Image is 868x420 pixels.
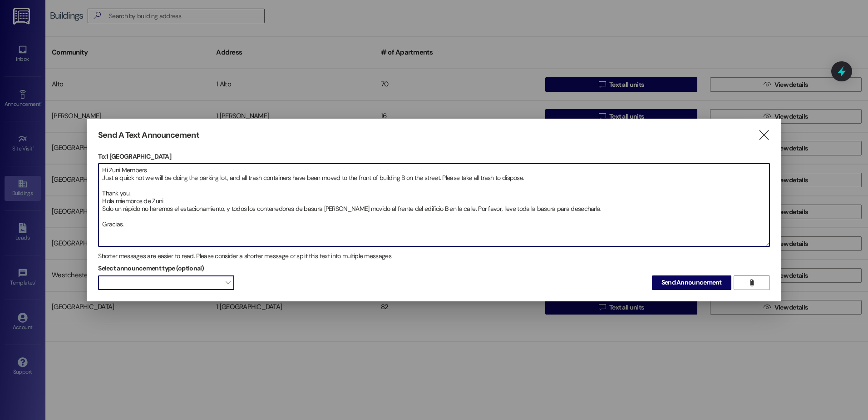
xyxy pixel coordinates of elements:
[758,130,770,140] i: 
[98,251,770,261] div: Shorter messages are easier to read. Please consider a shorter message or split this text into mu...
[98,130,199,140] h3: Send A Text Announcement
[98,152,770,161] p: To: 1 [GEOGRAPHIC_DATA]
[652,275,731,290] button: Send Announcement
[98,261,204,275] label: Select announcement type (optional)
[98,163,770,247] div: Hi Zuni Members Just a quick not we will be doing the parking lot, and all trash containers have ...
[661,278,722,287] span: Send Announcement
[748,279,755,286] i: 
[99,164,769,246] textarea: Hi Zuni Members Just a quick not we will be doing the parking lot, and all trash containers have ...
